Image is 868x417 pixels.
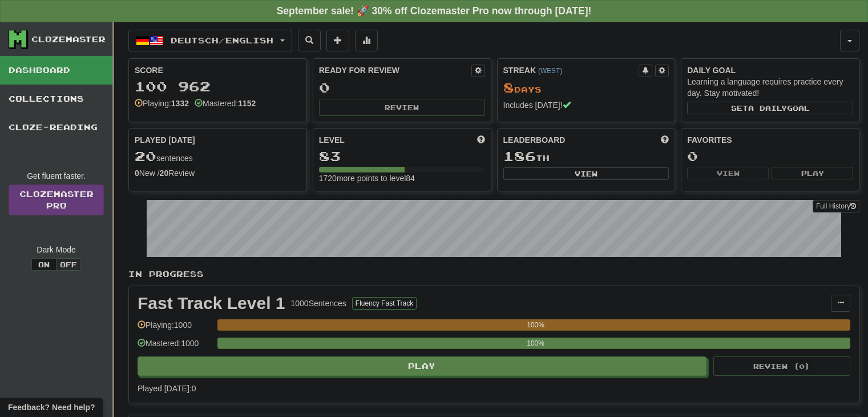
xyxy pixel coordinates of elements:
span: Score more points to level up [477,134,485,146]
div: 1720 more points to level 84 [319,173,485,184]
strong: September sale! 🚀 30% off Clozemaster Pro now through [DATE]! [277,5,592,17]
div: Score [135,65,301,76]
strong: 1332 [171,99,189,108]
div: Streak [503,65,639,76]
button: Seta dailygoal [687,102,853,114]
button: Play [772,167,853,179]
div: 100 962 [135,79,301,94]
div: Mastered: [195,98,256,109]
button: View [687,167,769,179]
button: Fluency Fast Track [352,297,417,310]
span: This week in points, UTC [661,134,669,146]
span: a daily [748,104,787,112]
strong: 1152 [238,99,256,108]
div: sentences [135,149,301,164]
div: Dark Mode [9,244,104,255]
span: Played [DATE]: 0 [138,384,196,393]
div: Learning a language requires practice every day. Stay motivated! [687,76,853,99]
div: New / Review [135,167,301,179]
div: Get fluent faster. [9,170,104,182]
div: Ready for Review [319,65,471,76]
div: 0 [319,81,485,95]
button: More stats [355,30,378,51]
div: Mastered: 1000 [138,338,212,356]
span: Deutsch / English [171,35,273,45]
div: Favorites [687,134,853,146]
button: Review [319,99,485,116]
button: Add sentence to collection [326,30,349,51]
button: View [503,167,669,180]
div: Clozemaster [31,34,106,45]
strong: 0 [135,169,139,178]
button: Play [138,356,706,376]
div: Fast Track Level 1 [138,295,285,312]
button: Full History [813,200,859,212]
button: Deutsch/English [128,30,292,51]
div: th [503,149,669,164]
span: 186 [503,148,536,164]
div: 1000 Sentences [291,298,346,309]
span: 20 [135,148,156,164]
span: Level [319,134,345,146]
div: Includes [DATE]! [503,99,669,111]
span: Leaderboard [503,134,566,146]
div: Playing: [135,98,189,109]
div: 83 [319,149,485,163]
div: Day s [503,81,669,95]
button: Review (0) [713,356,850,376]
span: Open feedback widget [8,402,95,413]
div: Playing: 1000 [138,319,212,338]
span: 8 [503,79,514,95]
div: 100% [221,338,850,349]
button: On [31,258,56,271]
p: In Progress [128,268,859,280]
div: Daily Goal [687,65,853,76]
a: ClozemasterPro [9,185,104,215]
button: Off [56,258,81,271]
span: Played [DATE] [135,134,195,146]
strong: 20 [160,169,169,178]
div: 0 [687,149,853,163]
button: Search sentences [298,30,321,51]
a: (WEST) [538,67,562,75]
div: 100% [221,319,850,331]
